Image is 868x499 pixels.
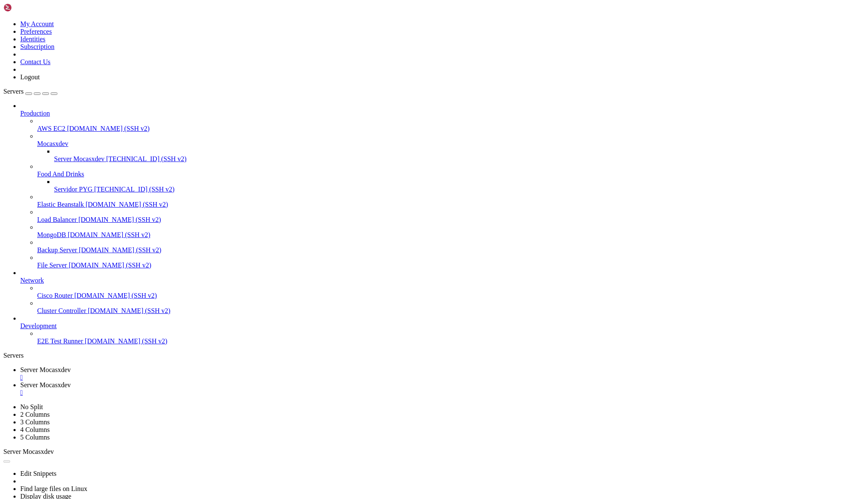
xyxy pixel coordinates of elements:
[37,201,84,208] span: Elastic Beanstalk
[37,284,865,299] li: Cisco Router [DOMAIN_NAME] (SSH v2)
[79,246,162,254] span: [DOMAIN_NAME] (SSH v2)
[37,262,67,269] span: File Server
[37,208,865,224] li: Load Balancer [DOMAIN_NAME] (SSH v2)
[88,179,91,186] span: ~
[37,132,865,163] li: Mocasxdev
[20,43,54,50] a: Subscription
[20,485,87,492] a: Find large files on Linux
[37,140,865,148] a: Mocasxdev
[3,24,757,32] x-row: * Management: [URL][DOMAIN_NAME]
[20,277,865,284] a: Network
[37,330,865,345] li: E2E Test Runner [DOMAIN_NAME] (SSH v2)
[3,67,757,74] x-row: Usage of /: 43.5% of 225.04GB Users logged in: 0
[3,165,757,172] x-row: *** System restart required ***
[54,178,865,193] li: Servidor PYG [TECHNICAL_ID] (SSH v2)
[20,426,50,433] a: 4 Columns
[37,262,865,269] a: File Server [DOMAIN_NAME] (SSH v2)
[20,20,54,27] a: My Account
[85,337,168,345] span: [DOMAIN_NAME] (SSH v2)
[3,102,757,109] x-row: Expanded Security Maintenance for Applications is not enabled.
[3,3,52,12] img: Shellngn
[20,374,865,381] a: 
[37,246,77,254] span: Backup Server
[37,201,865,208] a: Elastic Beanstalk [DOMAIN_NAME] (SSH v2)
[3,46,757,53] x-row: System information as of [DATE]
[3,172,757,179] x-row: Last login: [DATE] from [TECHNICAL_ID]
[20,73,40,81] a: Logout
[37,193,865,208] li: Elastic Beanstalk [DOMAIN_NAME] (SSH v2)
[106,155,187,162] span: [TECHNICAL_ID] (SSH v2)
[103,179,106,186] div: (28, 25)
[20,418,50,426] a: 3 Columns
[20,110,50,117] span: Production
[67,125,150,132] span: [DOMAIN_NAME] (SSH v2)
[20,315,865,345] li: Development
[20,389,865,397] a: 
[37,337,865,345] a: E2E Test Runner [DOMAIN_NAME] (SSH v2)
[86,201,168,208] span: [DOMAIN_NAME] (SSH v2)
[20,381,71,388] span: Server Mocasxdev
[3,123,757,130] x-row: To see these additional updates run: apt list --upgradable
[37,216,865,224] a: Load Balancer [DOMAIN_NAME] (SSH v2)
[37,125,865,132] a: AWS EC2 [DOMAIN_NAME] (SSH v2)
[20,269,865,315] li: Network
[3,137,757,144] x-row: Enable ESM Apps to receive additional future security updates.
[20,322,57,329] span: Development
[54,155,865,163] a: Server Mocasxdev [TECHNICAL_ID] (SSH v2)
[3,32,757,39] x-row: * Support: [URL][DOMAIN_NAME]
[20,102,865,269] li: Production
[20,434,50,441] a: 5 Columns
[3,81,757,88] x-row: Swap usage: 0% IPv6 address for eth0: [TECHNICAL_ID]
[3,179,757,186] x-row: : $
[3,17,757,24] x-row: * Documentation: [URL][DOMAIN_NAME]
[37,224,865,239] li: MongoDB [DOMAIN_NAME] (SSH v2)
[37,254,865,269] li: File Server [DOMAIN_NAME] (SSH v2)
[37,239,865,254] li: Backup Server [DOMAIN_NAME] (SSH v2)
[20,411,50,418] a: 2 Columns
[37,170,84,178] span: Food And Drinks
[20,403,43,410] a: No Split
[3,352,865,359] div: Servers
[69,262,152,269] span: [DOMAIN_NAME] (SSH v2)
[20,28,52,35] a: Preferences
[37,337,83,345] span: E2E Test Runner
[54,148,865,163] li: Server Mocasxdev [TECHNICAL_ID] (SSH v2)
[88,307,171,314] span: [DOMAIN_NAME] (SSH v2)
[20,366,865,381] a: Server Mocasxdev
[3,116,757,123] x-row: 135 updates can be applied immediately.
[94,186,174,193] span: [TECHNICAL_ID] (SSH v2)
[3,73,757,81] x-row: Memory usage: 48% IPv4 address for eth0: [TECHNICAL_ID]
[3,448,54,455] span: Server Mocasxdev
[20,58,51,65] a: Contact Us
[3,3,757,11] x-row: Welcome to Ubuntu 24.04.1 LTS (GNU/Linux 6.8.0-58-generic x86_64)
[37,125,65,132] span: AWS EC2
[20,381,865,397] a: Server Mocasxdev
[20,470,57,477] a: Edit Snippets
[3,179,84,186] span: ubuntu@ubuntu-32gb-ash-2
[20,277,44,284] span: Network
[37,299,865,315] li: Cluster Controller [DOMAIN_NAME] (SSH v2)
[37,163,865,193] li: Food And Drinks
[3,88,57,95] a: Servers
[37,292,73,299] span: Cisco Router
[20,110,865,117] a: Production
[54,155,105,162] span: Server Mocasxdev
[3,88,24,95] span: Servers
[54,186,92,193] span: Servidor PYG
[3,59,757,67] x-row: System load: 0.28 Processes: 548
[3,144,757,151] x-row: See [URL][DOMAIN_NAME] or run: sudo pro status
[37,307,86,314] span: Cluster Controller
[37,170,865,178] a: Food And Drinks
[54,186,865,193] a: Servidor PYG [TECHNICAL_ID] (SSH v2)
[37,231,66,238] span: MongoDB
[37,140,68,147] span: Mocasxdev
[20,35,46,43] a: Identities
[37,231,865,239] a: MongoDB [DOMAIN_NAME] (SSH v2)
[37,216,77,223] span: Load Balancer
[37,117,865,132] li: AWS EC2 [DOMAIN_NAME] (SSH v2)
[79,216,161,223] span: [DOMAIN_NAME] (SSH v2)
[37,307,865,315] a: Cluster Controller [DOMAIN_NAME] (SSH v2)
[74,292,157,299] span: [DOMAIN_NAME] (SSH v2)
